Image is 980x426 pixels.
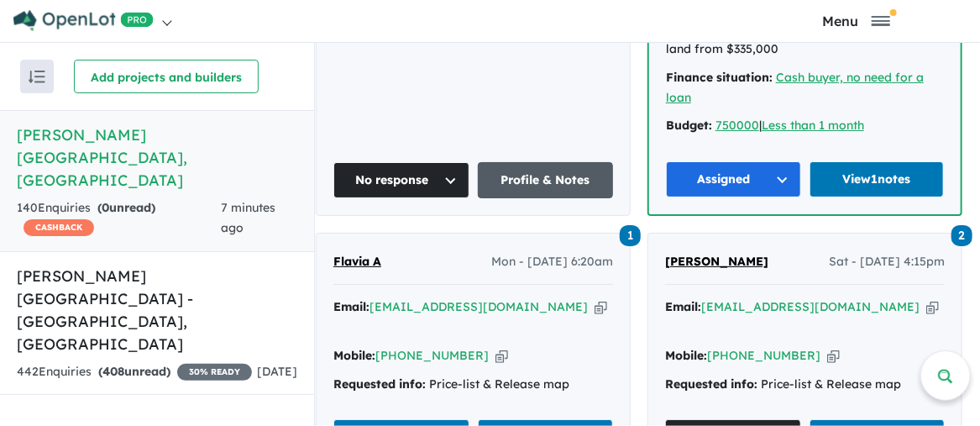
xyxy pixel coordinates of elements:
span: 0 [102,200,109,215]
img: Openlot PRO Logo White [13,10,154,31]
strong: Finance situation: [666,70,773,85]
a: [PHONE_NUMBER] [375,348,489,363]
button: Copy [827,347,840,365]
a: [PHONE_NUMBER] [707,348,820,363]
button: Copy [495,347,508,365]
a: Cash buyer, no need for a loan [666,70,924,105]
h5: [PERSON_NAME][GEOGRAPHIC_DATA] , [GEOGRAPHIC_DATA] [17,124,297,192]
strong: Mobile: [333,348,375,363]
span: 2 [951,225,972,246]
button: Copy [926,298,939,316]
a: 2 [951,223,972,245]
div: | [666,116,944,136]
a: 750000 [715,118,759,133]
button: Copy [595,298,607,316]
span: 30 % READY [177,364,252,381]
strong: Email: [333,299,369,314]
span: Mon - [DATE] 6:20am [491,252,613,272]
a: [PERSON_NAME] [665,252,768,272]
span: 7 minutes ago [221,200,275,235]
a: Flavia A [333,252,381,272]
button: No response [333,162,469,198]
span: Flavia A [333,254,381,269]
a: [EMAIL_ADDRESS][DOMAIN_NAME] [369,299,588,314]
strong: ( unread) [97,200,155,215]
span: 408 [102,364,124,379]
a: [EMAIL_ADDRESS][DOMAIN_NAME] [701,299,920,314]
h5: [PERSON_NAME][GEOGRAPHIC_DATA] - [GEOGRAPHIC_DATA] , [GEOGRAPHIC_DATA] [17,265,297,355]
div: Price-list & Release map [333,375,613,395]
strong: Email: [665,299,701,314]
a: Less than 1 month [762,118,864,133]
span: Sat - [DATE] 4:15pm [829,252,945,272]
div: Price-list & Release map [665,375,945,395]
span: [PERSON_NAME] [665,254,768,269]
a: View1notes [810,161,945,197]
strong: ( unread) [98,364,170,379]
div: 442 Enquir ies [17,362,252,382]
button: Toggle navigation [737,13,976,29]
a: Profile & Notes [478,162,614,198]
strong: Requested info: [665,376,757,392]
strong: Requested info: [333,376,426,392]
button: Assigned [666,161,801,197]
strong: Budget: [666,118,712,133]
button: Add projects and builders [74,60,259,93]
img: sort.svg [29,71,45,83]
span: [DATE] [257,364,297,379]
a: 1 [620,223,641,245]
span: 1 [620,225,641,246]
strong: Mobile: [665,348,707,363]
div: 140 Enquir ies [17,198,221,239]
span: CASHBACK [24,219,94,236]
